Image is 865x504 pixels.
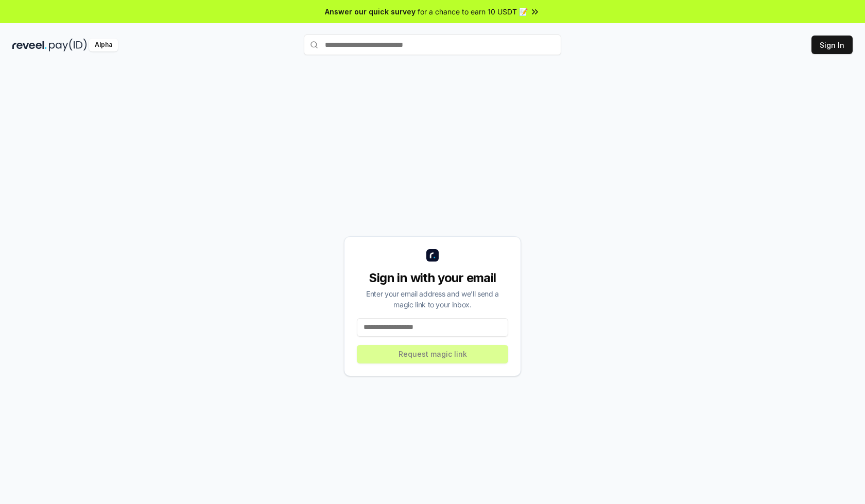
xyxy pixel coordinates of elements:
[357,288,508,310] div: Enter your email address and we’ll send a magic link to your inbox.
[89,39,118,51] div: Alpha
[426,249,439,262] img: logo_small
[811,36,853,54] button: Sign In
[49,39,87,51] img: pay_id
[418,6,528,17] span: for a chance to earn 10 USDT 📝
[357,270,508,286] div: Sign in with your email
[12,39,47,51] img: reveel_dark
[325,6,416,17] span: Answer our quick survey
